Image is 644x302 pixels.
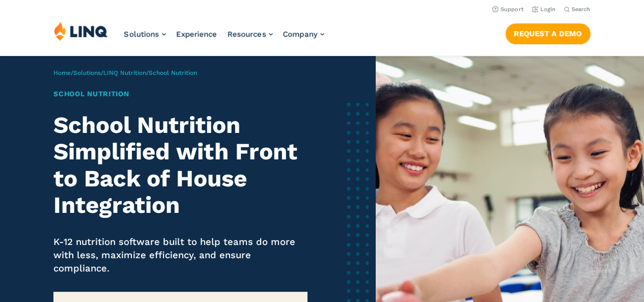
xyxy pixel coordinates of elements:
[53,112,307,219] h2: School Nutrition Simplified with Front to Back of House Integration
[53,69,71,76] a: Home
[283,30,318,39] span: Company
[124,30,166,39] a: Solutions
[103,69,146,76] a: LINQ Nutrition
[73,69,101,76] a: Solutions
[124,21,324,55] nav: Primary Navigation
[124,30,159,39] span: Solutions
[53,89,307,99] h1: School Nutrition
[54,21,108,41] img: LINQ | K‑12 Software
[492,6,524,13] a: Support
[506,23,591,44] a: Request a Demo
[228,30,273,39] a: Resources
[228,30,266,39] span: Resources
[283,30,324,39] a: Company
[564,6,591,13] button: Open Search Bar
[532,6,556,13] a: Login
[176,30,217,39] a: Experience
[53,69,197,76] span: / / /
[149,69,197,76] span: School Nutrition
[506,21,591,44] nav: Button Navigation
[53,235,307,276] p: K-12 nutrition software built to help teams do more with less, maximize efficiency, and ensure co...
[572,6,591,13] span: Search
